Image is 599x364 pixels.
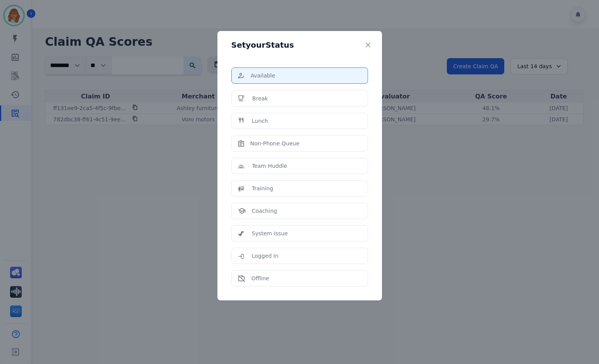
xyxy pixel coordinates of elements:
p: Training [252,185,273,192]
img: icon [238,94,246,102]
p: Coaching [252,207,277,215]
p: System Issue [252,229,288,237]
p: Available [251,72,275,79]
img: icon [238,73,245,79]
img: icon [238,208,246,214]
img: icon [238,252,246,260]
img: icon [238,229,246,237]
img: icon [238,140,244,147]
p: Lunch [252,117,268,125]
p: Offline [252,274,269,282]
img: icon [238,275,245,282]
img: icon [238,117,246,125]
p: Logged In [252,252,279,260]
p: Non-Phone Queue [250,140,300,147]
p: Break [252,95,268,102]
p: Team Huddle [252,162,287,170]
h5: Set your Status [231,41,294,49]
img: icon [238,162,246,170]
img: icon [238,185,246,192]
